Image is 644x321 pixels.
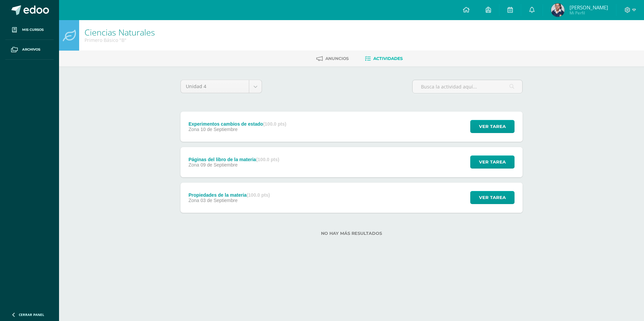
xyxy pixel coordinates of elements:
span: Mi Perfil [570,10,608,16]
div: Primero Básico 'B' [85,37,155,43]
span: Ver tarea [479,120,506,133]
span: Anuncios [325,56,349,61]
strong: (100.0 pts) [256,157,279,162]
span: 10 de Septiembre [201,127,238,132]
a: Unidad 4 [181,80,262,93]
label: No hay más resultados [180,231,523,236]
img: c45156e0c4315c6567920413048186af.png [551,3,565,17]
span: Archivos [22,47,40,52]
span: [PERSON_NAME] [570,4,608,11]
button: Ver tarea [470,155,515,169]
span: Cerrar panel [19,312,44,317]
a: Archivos [5,40,54,60]
span: 03 de Septiembre [201,198,238,203]
span: Zona [189,127,199,132]
span: Ver tarea [479,156,506,168]
span: Actividades [373,56,403,61]
span: Zona [189,162,199,168]
button: Ver tarea [470,191,515,204]
span: Zona [189,198,199,203]
div: Propiedades de la materia [189,192,270,198]
strong: (100.0 pts) [247,192,270,198]
a: Actividades [365,53,403,64]
button: Ver tarea [470,120,515,133]
a: Anuncios [316,53,349,64]
input: Busca la actividad aquí... [413,80,522,93]
h1: Ciencias Naturales [85,27,155,37]
span: Ver tarea [479,191,506,204]
a: Ciencias Naturales [85,26,155,38]
span: Unidad 4 [186,80,244,93]
div: Páginas del libro de la materia [189,157,279,162]
a: Mis cursos [5,20,54,40]
span: Mis cursos [22,27,44,33]
strong: (100.0 pts) [263,121,286,127]
div: Experimentos cambios de estado [189,121,286,127]
span: 09 de Septiembre [201,162,238,168]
